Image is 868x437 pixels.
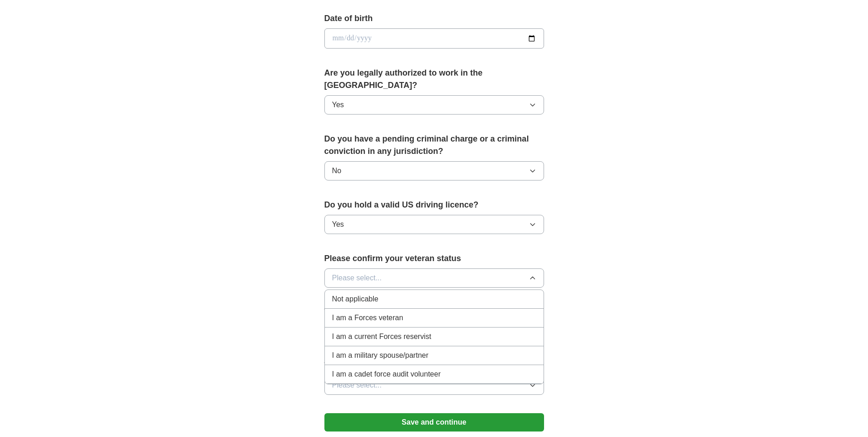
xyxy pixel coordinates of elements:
[332,331,431,342] span: I am a current Forces reservist
[324,95,544,115] button: Yes
[332,380,382,391] span: Please select...
[324,413,544,432] button: Save and continue
[324,252,544,265] label: Please confirm your veteran status
[324,133,544,158] label: Do you have a pending criminal charge or a criminal conviction in any jurisdiction?
[324,67,544,92] label: Are you legally authorized to work in the [GEOGRAPHIC_DATA]?
[324,199,544,211] label: Do you hold a valid US driving licence?
[332,99,344,110] span: Yes
[332,350,429,361] span: I am a military spouse/partner
[332,294,378,305] span: Not applicable
[324,12,544,25] label: Date of birth
[324,376,544,395] button: Please select...
[332,219,344,230] span: Yes
[332,369,441,380] span: I am a cadet force audit volunteer
[332,273,382,284] span: Please select...
[324,161,544,180] button: No
[324,215,544,234] button: Yes
[332,165,341,176] span: No
[332,312,404,323] span: I am a Forces veteran
[324,268,544,288] button: Please select...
